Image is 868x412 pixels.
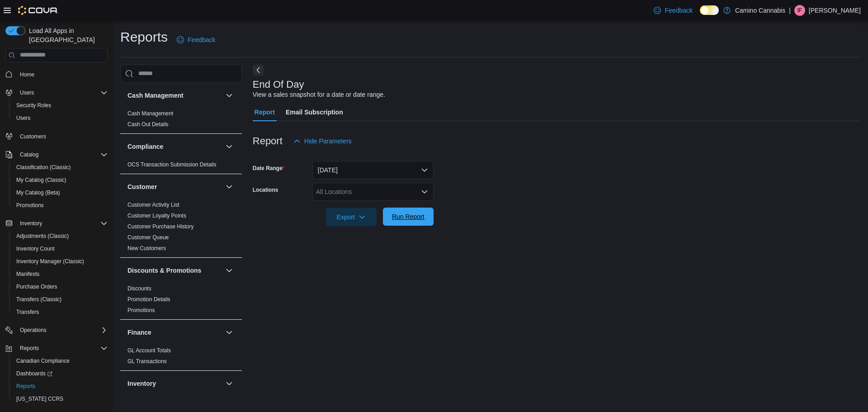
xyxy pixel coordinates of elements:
span: Reports [13,381,108,392]
span: Users [16,114,30,122]
span: Dashboards [13,368,108,379]
span: Reports [16,343,108,354]
label: Date Range [253,165,285,172]
span: Users [16,87,108,98]
a: My Catalog (Classic) [13,175,70,185]
span: Cash Out Details [127,121,169,128]
button: Inventory [16,218,46,229]
span: Customer Queue [127,234,169,241]
img: Cova [18,6,58,15]
button: Catalog [16,149,42,160]
button: Finance [127,328,222,337]
button: Inventory Count [9,242,111,255]
div: Customer [120,199,242,257]
span: Transfers [16,308,39,316]
span: Transfers (Classic) [13,294,108,305]
a: Customer Purchase History [127,223,194,230]
button: Security Roles [9,99,111,112]
span: Home [20,71,34,78]
button: Reports [16,343,42,354]
a: Home [16,69,38,80]
div: View a sales snapshot for a date or date range. [253,90,385,99]
h3: Compliance [127,142,163,151]
button: Operations [16,325,50,336]
a: Customer Loyalty Points [127,213,186,219]
a: New Customers [127,245,166,251]
span: GL Transactions [127,358,167,365]
span: Reports [16,383,35,390]
h3: Finance [127,328,151,337]
span: Manifests [16,270,39,278]
h1: Reports [120,28,168,46]
button: Export [326,208,377,226]
a: Promotion Details [127,296,170,303]
button: Hide Parameters [290,132,355,150]
span: Operations [16,325,108,336]
span: Inventory Count [13,243,108,254]
span: Purchase Orders [13,281,108,292]
span: Promotion Details [127,296,170,303]
span: Hide Parameters [304,137,352,146]
span: Customer Loyalty Points [127,212,186,219]
button: Inventory [224,378,235,389]
span: Transfers (Classic) [16,296,61,303]
span: New Customers [127,245,166,252]
div: Cash Management [120,108,242,133]
span: Inventory Manager (Classic) [16,258,84,265]
button: Users [2,86,111,99]
a: Transfers [13,307,42,317]
button: Reports [2,342,111,355]
h3: Customer [127,182,157,191]
span: Operations [20,327,47,334]
span: My Catalog (Classic) [13,175,108,185]
span: Run Report [392,212,425,221]
button: Transfers [9,306,111,318]
span: Transfers [13,307,108,317]
a: Manifests [13,269,43,279]
span: My Catalog (Beta) [16,189,60,196]
span: Manifests [13,269,108,279]
button: Classification (Classic) [9,161,111,174]
a: My Catalog (Beta) [13,187,64,198]
button: Adjustments (Classic) [9,230,111,242]
button: [US_STATE] CCRS [9,393,111,405]
a: Customers [16,131,50,142]
span: Promotions [16,202,44,209]
span: Classification (Classic) [13,162,108,173]
button: Inventory Manager (Classic) [9,255,111,268]
span: Canadian Compliance [13,355,108,366]
a: Security Roles [13,100,55,111]
button: Users [9,112,111,124]
span: Inventory [20,220,42,227]
a: Feedback [173,31,219,49]
button: Compliance [127,142,222,151]
button: Users [16,87,38,98]
span: Discounts [127,285,151,292]
span: Home [16,69,108,80]
button: Transfers (Classic) [9,293,111,306]
button: Customer [127,182,222,191]
a: [US_STATE] CCRS [13,393,67,404]
button: Next [253,65,264,76]
span: Inventory [16,218,108,229]
p: | [789,5,791,16]
button: Home [2,68,111,81]
a: Users [13,113,34,123]
label: Locations [253,186,278,194]
span: Inventory Count [16,245,55,252]
span: My Catalog (Classic) [16,176,66,184]
a: Dashboards [13,368,56,379]
button: Cash Management [224,90,235,101]
div: Discounts & Promotions [120,283,242,319]
a: Cash Management [127,110,173,117]
button: Operations [2,324,111,336]
a: Discounts [127,285,151,292]
span: Users [13,113,108,123]
button: Open list of options [421,188,428,195]
span: Adjustments (Classic) [16,232,69,240]
span: Adjustments (Classic) [13,231,108,242]
button: Canadian Compliance [9,355,111,367]
button: Discounts & Promotions [224,265,235,276]
h3: Report [253,136,283,147]
button: Customers [2,130,111,143]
